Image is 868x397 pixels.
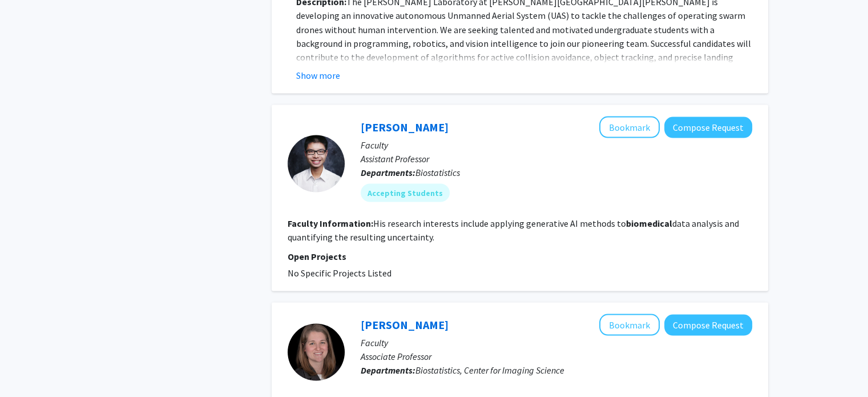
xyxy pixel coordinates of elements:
[288,217,373,228] b: Faculty Information:
[288,249,752,263] p: Open Projects
[288,267,391,278] span: No Specific Projects Listed
[664,314,752,335] button: Compose Request to Stephanie Hicks
[361,151,752,165] p: Assistant Professor
[296,68,340,82] button: Show more
[288,217,739,242] fg-read-more: His research interests include applying generative AI methods to data analysis and quantifying th...
[599,314,660,335] button: Add Stephanie Hicks to Bookmarks
[361,138,752,151] p: Faculty
[415,166,460,178] span: Biostatistics
[361,364,415,375] b: Departments:
[361,166,415,178] b: Departments:
[9,346,49,388] iframe: Chat
[664,117,752,138] button: Compose Request to Yiqun Chen
[415,364,564,375] span: Biostatistics, Center for Imaging Science
[361,183,450,202] mat-chip: Accepting Students
[361,119,449,134] a: [PERSON_NAME]
[361,335,752,349] p: Faculty
[599,116,660,138] button: Add Yiqun Chen to Bookmarks
[361,317,449,331] a: [PERSON_NAME]
[361,349,752,363] p: Associate Professor
[626,217,672,228] b: biomedical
